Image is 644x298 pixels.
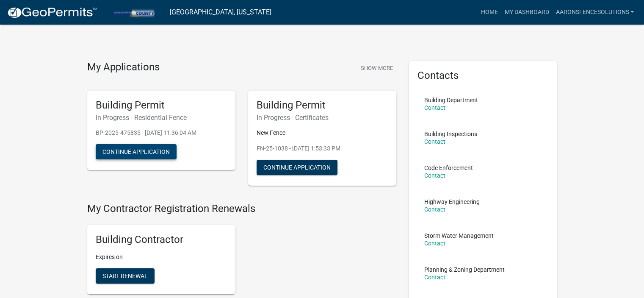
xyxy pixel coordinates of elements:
p: FN-25-1038 - [DATE] 1:53:33 PM [257,144,388,153]
span: Start Renewal [102,273,148,279]
a: Home [477,4,501,20]
p: Building Department [424,97,478,103]
button: Show More [357,61,396,75]
h5: Contacts [417,70,549,82]
p: Expires on [96,253,227,262]
a: [GEOGRAPHIC_DATA], [US_STATE] [170,5,271,19]
a: Contact [424,274,445,281]
button: Continue Application [96,144,177,159]
a: My Dashboard [501,4,552,20]
a: Contact [424,172,445,179]
a: Contact [424,104,445,111]
p: Storm Water Management [424,233,494,239]
p: New Fence [257,128,388,137]
p: Planning & Zoning Department [424,267,505,273]
h6: In Progress - Certificates [257,114,388,122]
p: Building Inspections [424,131,477,137]
p: BP-2025-475835 - [DATE] 11:36:04 AM [96,128,227,137]
h6: In Progress - Residential Fence [96,114,227,122]
h5: Building Contractor [96,234,227,246]
h4: My Contractor Registration Renewals [87,203,396,215]
a: aaronsfencesolutions [552,4,637,20]
a: Contact [424,206,445,213]
button: Start Renewal [96,268,155,284]
p: Code Enforcement [424,165,473,171]
button: Continue Application [257,160,337,175]
img: Porter County, Indiana [104,6,163,18]
p: Highway Engineering [424,199,480,205]
a: Contact [424,240,445,247]
a: Contact [424,138,445,145]
h4: My Applications [87,61,160,74]
h5: Building Permit [96,99,227,111]
h5: Building Permit [257,99,388,111]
